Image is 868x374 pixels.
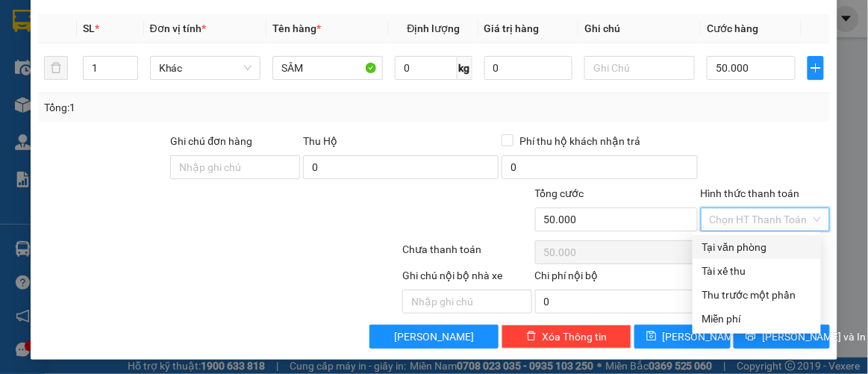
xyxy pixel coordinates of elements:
[402,290,532,314] input: Nhập ghi chú
[734,325,830,349] button: printer[PERSON_NAME] và In
[702,239,812,255] div: Tại văn phòng
[502,325,631,349] button: deleteXóa Thông tin
[707,22,758,34] span: Cước hàng
[484,22,540,34] span: Giá trị hàng
[702,287,812,303] div: Thu trước một phần
[663,328,743,345] span: [PERSON_NAME]
[272,56,383,80] input: VD: Bàn, Ghế
[44,99,337,116] div: Tổng: 1
[634,325,731,349] button: save[PERSON_NAME]
[702,263,812,279] div: Tài xế thu
[159,57,252,79] span: Khác
[535,187,584,199] span: Tổng cước
[369,325,499,349] button: [PERSON_NAME]
[526,331,537,343] span: delete
[535,267,698,290] div: Chi phí nội bộ
[401,241,534,267] div: Chưa thanh toán
[808,56,824,80] button: plus
[646,331,657,343] span: save
[8,87,120,111] h2: BN4C76NZ
[44,56,68,80] button: delete
[170,155,300,179] input: Ghi chú đơn hàng
[170,135,252,147] label: Ghi chú đơn hàng
[578,14,701,43] th: Ghi chú
[543,328,608,345] span: Xóa Thông tin
[808,62,823,74] span: plus
[90,35,252,60] b: [PERSON_NAME]
[584,56,695,80] input: Ghi Chú
[150,22,206,34] span: Đơn vị tính
[394,328,474,345] span: [PERSON_NAME]
[762,328,867,345] span: [PERSON_NAME] và In
[402,267,532,290] div: Ghi chú nội bộ nhà xe
[83,22,95,34] span: SL
[272,22,321,34] span: Tên hàng
[701,187,800,199] label: Hình thức thanh toán
[484,56,572,80] input: 0
[303,135,337,147] span: Thu Hộ
[746,331,756,343] span: printer
[702,311,812,327] div: Miễn phí
[513,133,646,149] span: Phí thu hộ khách nhận trả
[407,22,460,34] span: Định lượng
[78,87,360,181] h2: VP Nhận: VP [PERSON_NAME]
[458,56,472,80] span: kg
